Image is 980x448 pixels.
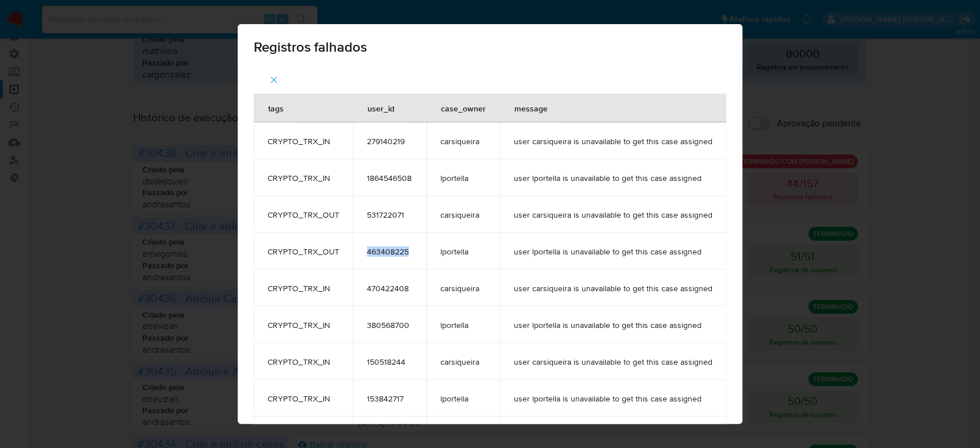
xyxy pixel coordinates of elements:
span: CRYPTO_TRX_OUT [268,246,339,257]
span: Registros falhados [254,40,726,54]
span: user lportella is unavailable to get this case assigned [514,246,712,257]
div: case_owner [427,94,499,122]
span: carsiqueira [440,210,486,220]
span: 463408225 [367,246,413,257]
span: CRYPTO_TRX_IN [268,320,339,330]
span: lportella [440,393,486,404]
div: user_id [354,94,408,122]
span: 153842717 [367,393,413,404]
span: CRYPTO_TRX_IN [268,283,339,293]
span: CRYPTO_TRX_IN [268,393,339,404]
span: carsiqueira [440,136,486,146]
span: 1864546508 [367,173,413,183]
span: user lportella is unavailable to get this case assigned [514,393,712,404]
span: user carsiqueira is unavailable to get this case assigned [514,210,712,220]
span: CRYPTO_TRX_IN [268,173,339,183]
span: user carsiqueira is unavailable to get this case assigned [514,357,712,367]
span: lportella [440,320,486,330]
div: tags [254,94,297,122]
span: user lportella is unavailable to get this case assigned [514,320,712,330]
span: user lportella is unavailable to get this case assigned [514,173,712,183]
span: CRYPTO_TRX_IN [268,136,339,146]
span: user carsiqueira is unavailable to get this case assigned [514,283,712,293]
span: 279140219 [367,136,413,146]
div: message [501,94,561,122]
span: lportella [440,173,486,183]
span: CRYPTO_TRX_OUT [268,210,339,220]
span: carsiqueira [440,283,486,293]
span: 150518244 [367,357,413,367]
span: 531722071 [367,210,413,220]
span: 470422408 [367,283,413,293]
span: carsiqueira [440,357,486,367]
span: 380568700 [367,320,413,330]
span: CRYPTO_TRX_IN [268,357,339,367]
span: lportella [440,246,486,257]
span: user carsiqueira is unavailable to get this case assigned [514,136,712,146]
